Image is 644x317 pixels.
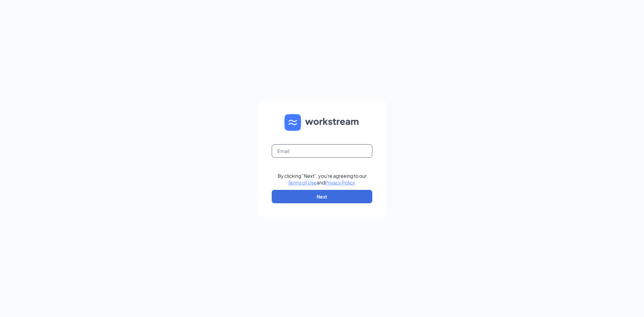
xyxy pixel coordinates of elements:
[278,172,367,186] div: By clicking "Next", you're agreeing to our and .
[284,114,360,131] img: WS logo and Workstream text
[288,179,317,186] a: Terms of Use
[272,190,372,203] button: Next
[325,179,355,186] a: Privacy Policy
[272,144,372,158] input: Email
